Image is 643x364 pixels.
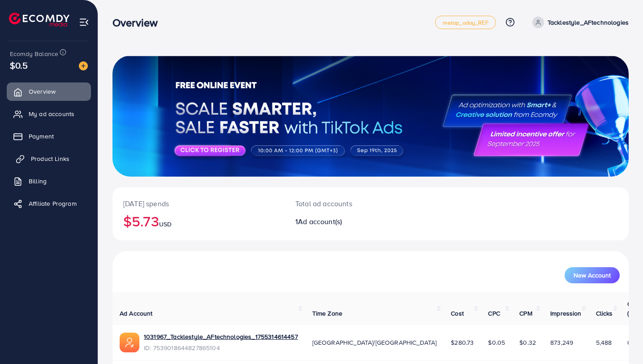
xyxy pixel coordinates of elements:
[565,267,620,283] button: New Account
[7,195,91,212] a: Affiliate Program
[7,172,91,190] a: Billing
[29,199,77,208] span: Affiliate Program
[312,309,342,318] span: Time Zone
[7,82,91,100] a: Overview
[443,20,488,26] span: metap_oday_REF
[529,17,629,28] a: Tacklestyle_AFtechnologies
[29,177,47,186] span: Billing
[120,333,139,352] img: ic-ads-acc.e4c84228.svg
[9,13,69,26] img: logo
[519,338,536,347] span: $0.32
[298,217,342,226] span: Ad account(s)
[550,338,573,347] span: 873,249
[596,338,612,347] span: 5,488
[627,299,639,317] span: CTR (%)
[79,17,89,27] img: menu
[435,16,496,29] a: metap_oday_REF
[10,49,58,58] span: Ecomdy Balance
[10,59,28,72] span: $0.5
[295,217,403,226] h2: 1
[159,220,172,229] span: USD
[7,127,91,145] a: Payment
[451,309,464,318] span: Cost
[29,132,54,141] span: Payment
[79,61,88,70] img: image
[451,338,474,347] span: $280.73
[596,309,613,318] span: Clicks
[31,154,69,163] span: Product Links
[144,343,298,352] span: ID: 7539018644827865104
[144,332,298,341] a: 1031967_Tacklestyle_AFtechnologies_1755314614457
[123,212,274,230] h2: $5.73
[519,309,532,318] span: CPM
[488,309,500,318] span: CPC
[29,109,74,118] span: My ad accounts
[7,150,91,168] a: Product Links
[605,324,636,357] iframe: Chat
[574,272,611,278] span: New Account
[123,198,274,209] p: [DATE] spends
[488,338,505,347] span: $0.05
[550,309,582,318] span: Impression
[120,309,153,318] span: Ad Account
[7,105,91,123] a: My ad accounts
[29,87,56,96] span: Overview
[312,338,437,347] span: [GEOGRAPHIC_DATA]/[GEOGRAPHIC_DATA]
[548,17,629,28] p: Tacklestyle_AFtechnologies
[112,16,165,29] h3: Overview
[295,198,403,209] p: Total ad accounts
